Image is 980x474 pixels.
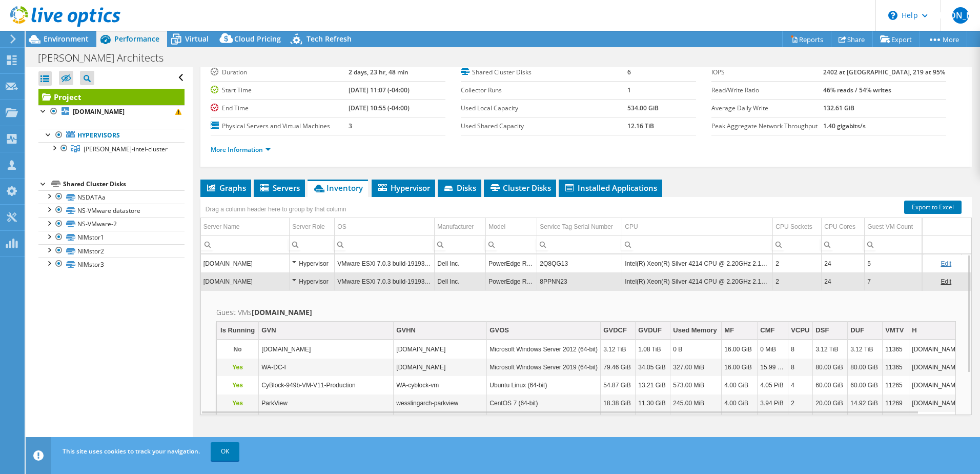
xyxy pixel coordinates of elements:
label: Used Local Capacity [461,103,627,113]
div: Hypervisor [292,275,332,288]
label: Collector Runs [461,85,627,95]
td: Column VCPU, Value 8 [788,341,813,359]
a: More Information [211,145,271,154]
td: Column Service Tag Serial Number, Value 8PPNN23 [537,272,622,290]
a: NS-VMware datastore [38,204,185,217]
svg: \n [888,11,897,20]
td: Column GVDCF, Value 79.46 GiB [601,359,636,377]
p: Yes [219,397,256,409]
label: End Time [211,103,349,113]
td: DUF Column [848,322,883,340]
div: CMF [760,324,774,337]
td: Column DSF, Value 80.00 GiB [813,359,848,377]
td: Column CMF, Value 0 MiB [758,341,788,359]
td: Column VCPU, Value 8 [788,359,813,377]
a: NIMstor1 [38,231,185,244]
td: GVOS Column [487,322,601,340]
td: Column Used Memory, Value 573.00 MiB [670,377,722,394]
div: Model [488,221,505,233]
td: Column CPU, Value Intel(R) Xeon(R) Silver 4214 CPU @ 2.20GHz 2.19 GHz [622,254,773,272]
div: CPU Sockets [775,221,812,233]
b: [DATE] 10:55 (-04:00) [349,104,410,112]
div: DUF [850,324,864,337]
a: Reports [782,31,831,47]
span: [PERSON_NAME]-intel-cluster [84,145,168,153]
td: Column GVDCF, Value 3.12 TiB [601,341,636,359]
div: MF [724,324,734,337]
div: Service Tag Serial Number [540,221,613,233]
td: Column GVN, Value nsdata.wesslingarchitects.com [259,341,394,359]
td: CMF Column [758,322,788,340]
td: DSF Column [813,322,848,340]
span: Virtual [185,34,209,44]
td: Column CPU, Value Intel(R) Xeon(R) Silver 4214 CPU @ 2.20GHz 2.19 GHz [622,272,773,290]
a: Edit [941,260,951,267]
td: Column Is Running, Value Yes [217,359,259,377]
div: GVHN [396,324,416,337]
td: Column Manufacturer, Value Dell Inc. [435,272,486,290]
td: Column CMF, Value 4.05 PiB [758,377,788,394]
div: CPU [625,221,638,233]
td: Service Tag Serial Number Column [537,218,622,236]
span: Hypervisor [377,183,430,193]
td: Column VMTV, Value 11365 [883,359,909,377]
td: Column DSF, Value 20.00 GiB [813,394,848,412]
td: Column Server Role, Value Hypervisor [290,254,335,272]
label: Physical Servers and Virtual Machines [211,121,349,131]
td: Column GVN, Value WA-DC-I [259,359,394,377]
td: Column Guest VM Count, Value 7 [865,272,924,290]
span: Performance [114,34,159,44]
div: Guest VM Count [867,221,913,233]
td: Column GVHN, Value WA-DC-I.wesslingarchitects.com [394,359,487,377]
a: wessling-intel-cluster [38,142,185,155]
span: Cloud Pricing [234,34,281,44]
td: Server Name Column [201,218,290,236]
label: Read/Write Ratio [711,85,824,95]
span: Disks [443,183,476,193]
td: Column Used Memory, Value 327.00 MiB [670,359,722,377]
a: NIMstor2 [38,244,185,258]
td: Column CPU Sockets, Filter cell [773,235,822,253]
label: Start Time [211,85,349,95]
td: Is Running Column [217,322,259,340]
td: Column GVHN, Value wesslingarch-parkview [394,394,487,412]
td: Column MF, Value 16.00 GiB [722,341,758,359]
td: Column VMTV, Value 11265 [883,377,909,394]
td: Column GVDCF, Value 18.38 GiB [601,394,636,412]
span: This site uses cookies to track your navigation. [63,447,200,456]
td: Used Memory Column [670,322,722,340]
td: Column DUF, Value 14.92 GiB [848,394,883,412]
b: 6 [627,68,631,76]
b: 1.40 gigabits/s [823,122,866,130]
td: Column DSF, Value 60.00 GiB [813,377,848,394]
div: OS [337,221,346,233]
td: Column DUF, Value 80.00 GiB [848,359,883,377]
td: Column Server Name, Filter cell [201,235,290,253]
td: Column CPU Sockets, Value 2 [773,272,822,290]
span: [PERSON_NAME] [952,7,969,24]
div: GVDUF [638,324,662,337]
span: Servers [259,183,300,193]
a: More [920,31,967,47]
td: Column GVDUF, Value 11.30 GiB [636,394,670,412]
div: GVN [261,324,276,337]
td: CPU Sockets Column [773,218,822,236]
label: Shared Cluster Disks [461,67,627,77]
div: Hypervisor [292,258,332,270]
div: Is Running [220,324,255,337]
div: Data grid [200,197,972,415]
td: Guest VM Count Column [865,218,924,236]
span: Installed Applications [564,183,657,193]
td: Column MF, Value 4.00 GiB [722,377,758,394]
td: Column GVOS, Value CentOS 7 (64-bit) [487,394,601,412]
td: GVDUF Column [636,322,670,340]
td: Column Manufacturer, Value Dell Inc. [435,254,486,272]
td: Column CPU Cores, Filter cell [822,235,865,253]
td: Column CPU Cores, Value 24 [822,254,865,272]
a: Export to Excel [904,201,962,214]
b: 534.00 GiB [627,104,659,112]
td: Column GVDUF, Value 34.05 GiB [636,359,670,377]
b: 3 [349,122,352,130]
a: NS-VMware-2 [38,218,185,231]
td: GVDCF Column [601,322,636,340]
